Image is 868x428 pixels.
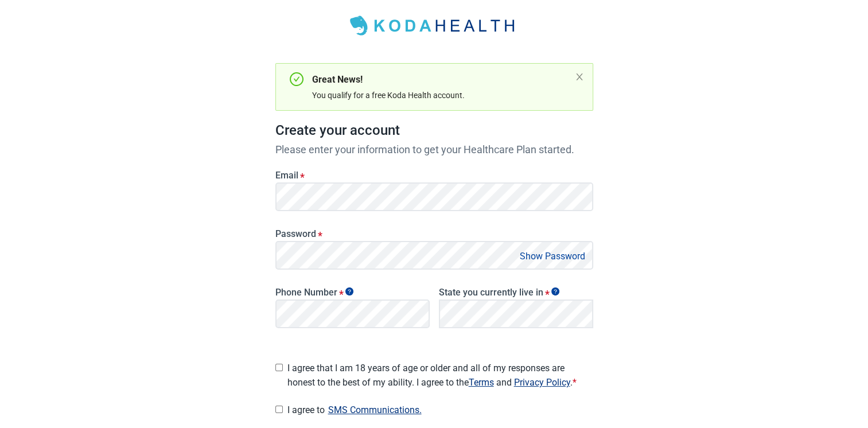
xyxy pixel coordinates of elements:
a: Read our Terms of Service [469,377,494,388]
div: You qualify for a free Koda Health account. [312,89,570,102]
img: Koda Health [342,11,526,40]
button: Show SMS communications details [325,402,425,418]
button: Show Password [516,248,589,264]
label: State you currently live in [439,287,593,298]
label: Email [275,170,593,181]
span: check-circle [290,72,303,86]
label: Phone Number [275,287,430,298]
button: close [575,72,584,81]
span: I agree to [287,402,593,418]
span: I agree that I am 18 years of age or older and all of my responses are honest to the best of my a... [287,361,593,390]
label: Password [275,228,593,239]
span: Show tooltip [551,287,559,295]
span: Show tooltip [345,287,353,295]
a: Read our Privacy Policy [514,377,570,388]
p: Please enter your information to get your Healthcare Plan started. [275,142,593,157]
strong: Great News! [312,74,363,85]
h1: Create your account [275,120,593,142]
